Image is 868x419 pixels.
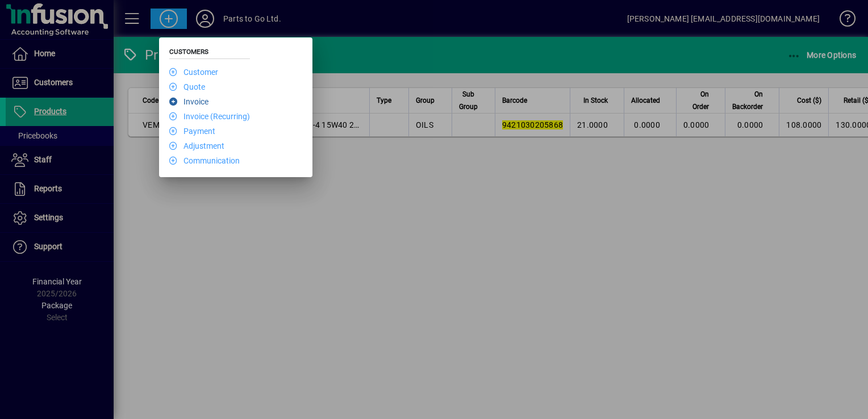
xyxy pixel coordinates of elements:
a: Payment [169,127,215,136]
a: Adjustment [169,141,224,150]
a: Invoice [169,97,208,106]
a: Communication [169,156,240,165]
h5: Customers [169,48,250,59]
a: Customer [169,68,218,77]
a: Invoice (Recurring) [169,112,250,121]
a: Quote [169,82,205,91]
